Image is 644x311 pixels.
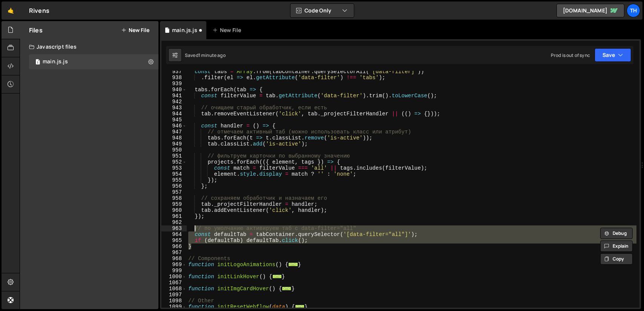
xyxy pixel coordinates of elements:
div: 954 [161,171,187,177]
div: 947 [161,129,187,135]
div: 960 [161,207,187,213]
div: 1000 [161,274,187,280]
div: 959 [161,201,187,207]
div: 966 [161,244,187,250]
button: Explain [600,241,633,252]
span: ... [272,274,282,279]
div: 939 [161,81,187,87]
span: ... [288,262,298,267]
div: 957 [161,189,187,195]
div: Saved [185,52,226,58]
div: 941 [161,93,187,99]
button: Copy [600,253,633,265]
div: 1098 [161,298,187,304]
div: 958 [161,195,187,201]
div: 1099 [161,304,187,310]
a: 🤙 [2,2,20,20]
div: 999 [161,268,187,274]
div: 1067 [161,280,187,286]
div: 948 [161,135,187,141]
div: Prod is out of sync [551,52,590,58]
div: 937 [161,69,187,75]
div: 17273/47859.js [29,54,158,69]
div: 940 [161,87,187,93]
div: 964 [161,231,187,237]
div: 952 [161,159,187,165]
div: 950 [161,147,187,153]
div: New File [212,26,244,34]
div: main.js.js [172,26,197,34]
div: 963 [161,225,187,231]
span: 1 [35,60,40,66]
div: 938 [161,75,187,81]
button: New File [121,27,149,33]
div: 953 [161,165,187,171]
div: 944 [161,111,187,117]
button: Code Only [290,4,354,17]
a: Th [627,4,640,17]
div: 962 [161,219,187,225]
div: 943 [161,105,187,111]
a: [DOMAIN_NAME] [556,4,624,17]
div: 945 [161,117,187,123]
div: 955 [161,177,187,183]
div: Javascript files [20,39,158,54]
div: main.js.js [43,58,68,65]
span: ... [295,305,304,309]
div: 942 [161,99,187,105]
h2: Files [29,26,43,34]
div: 946 [161,123,187,129]
button: Debug [600,228,633,239]
div: Rivens [29,6,49,15]
div: 1097 [161,292,187,298]
div: 956 [161,183,187,189]
div: 949 [161,141,187,147]
div: 968 [161,256,187,262]
div: 1 minute ago [198,52,226,58]
div: 1068 [161,286,187,292]
span: ... [282,286,291,291]
div: 969 [161,262,187,268]
div: 965 [161,237,187,244]
div: 961 [161,213,187,219]
div: 967 [161,250,187,256]
div: 951 [161,153,187,159]
button: Save [595,48,631,62]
